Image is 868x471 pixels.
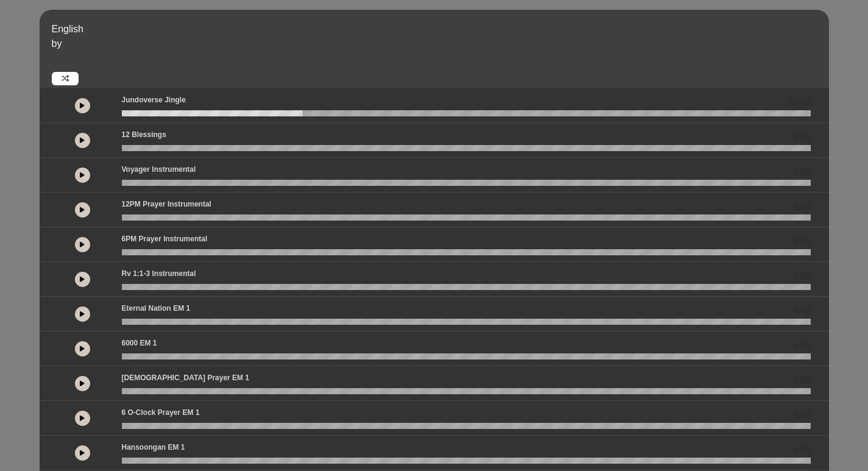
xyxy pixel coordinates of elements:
[794,305,810,317] span: 0.00
[52,22,826,37] p: English
[794,166,810,179] span: 0.00
[789,96,810,109] span: 00:09
[122,129,166,140] p: 12 Blessings
[794,339,810,352] span: 0.00
[122,303,191,314] p: Eternal Nation EM 1
[794,444,810,456] span: 0.00
[122,233,208,244] p: 6PM Prayer Instrumental
[122,338,157,349] p: 6000 EM 1
[122,94,186,105] p: Jundoverse Jingle
[794,235,810,248] span: 0.00
[122,442,185,453] p: Hansoongan EM 1
[122,199,211,210] p: 12PM Prayer Instrumental
[122,268,196,279] p: Rv 1:1-3 Instrumental
[122,164,196,175] p: Voyager Instrumental
[794,374,810,387] span: 0.00
[122,372,250,383] p: [DEMOGRAPHIC_DATA] prayer EM 1
[794,131,810,144] span: 0.00
[794,270,810,283] span: 0.00
[52,38,62,49] span: by
[794,200,810,213] span: 0.00
[122,407,200,418] p: 6 o-clock prayer EM 1
[794,409,810,422] span: 0.00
